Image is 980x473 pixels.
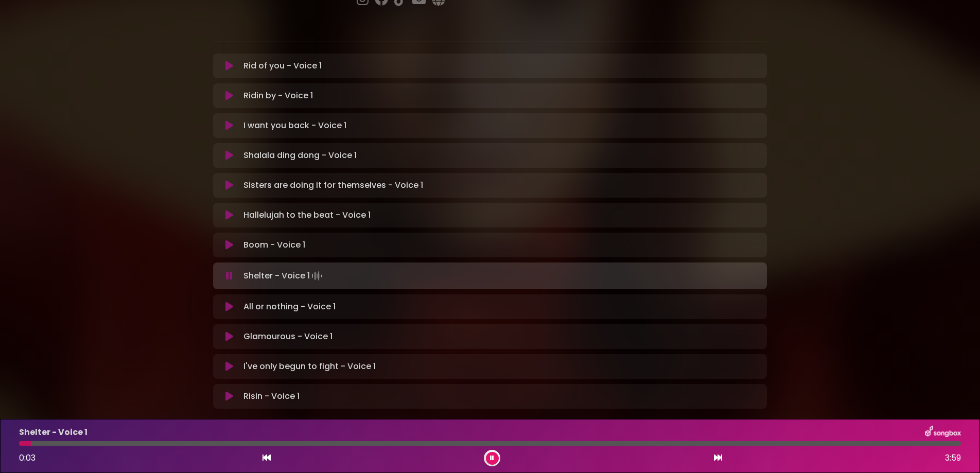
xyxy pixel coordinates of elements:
p: Shelter - Voice 1 [243,269,324,283]
p: All or nothing - Voice 1 [243,301,336,313]
p: Ridin by - Voice 1 [243,90,313,102]
p: Rid of you - Voice 1 [243,60,322,72]
p: I want you back - Voice 1 [243,119,346,132]
img: waveform4.gif [310,269,324,283]
p: Risin - Voice 1 [243,390,300,402]
img: songbox-logo-white.png [925,426,961,439]
p: Sisters are doing it for themselves - Voice 1 [243,179,423,191]
p: Glamourous - Voice 1 [243,330,332,343]
p: Shelter - Voice 1 [19,426,87,439]
p: I've only begun to fight - Voice 1 [243,360,376,373]
p: Boom - Voice 1 [243,239,305,251]
p: Shalala ding dong - Voice 1 [243,149,357,162]
p: Hallelujah to the beat - Voice 1 [243,209,371,221]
